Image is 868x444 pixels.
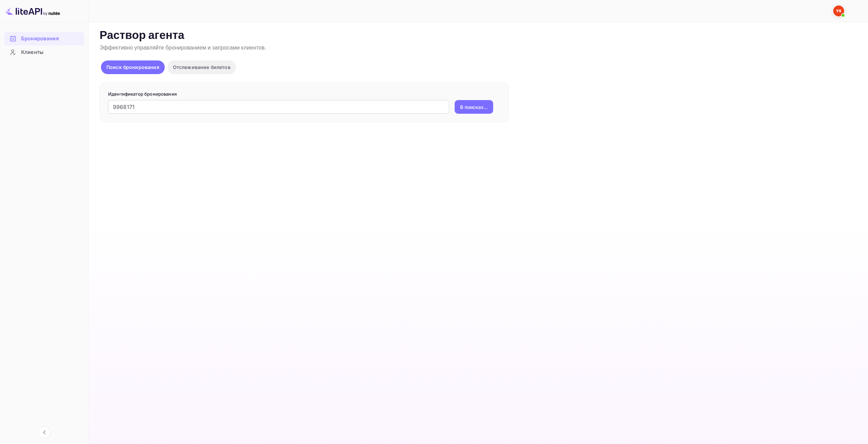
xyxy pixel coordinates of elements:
a: Бронирования [4,32,84,45]
img: Служба Поддержки Яндекса [833,5,844,16]
ya-tr-span: В поисках... [460,103,488,111]
ya-tr-span: Раствор агента [100,28,185,43]
button: Свернуть навигацию [38,426,50,439]
ya-tr-span: Идентификатор бронирования [108,91,177,97]
a: Клиенты [4,46,84,58]
ya-tr-span: Эффективно управляйте бронированием и запросами клиентов. [100,44,266,52]
button: В поисках... [455,100,493,114]
ya-tr-span: Бронирования [21,35,59,43]
div: Клиенты [4,46,84,59]
div: Бронирования [4,32,84,45]
ya-tr-span: Поиск бронирования [106,64,159,70]
img: Логотип LiteAPI [5,5,60,16]
ya-tr-span: Отслеживание билетов [173,64,231,70]
ya-tr-span: Клиенты [21,48,43,56]
input: Введите идентификатор бронирования (например, 63782194) [108,100,449,114]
